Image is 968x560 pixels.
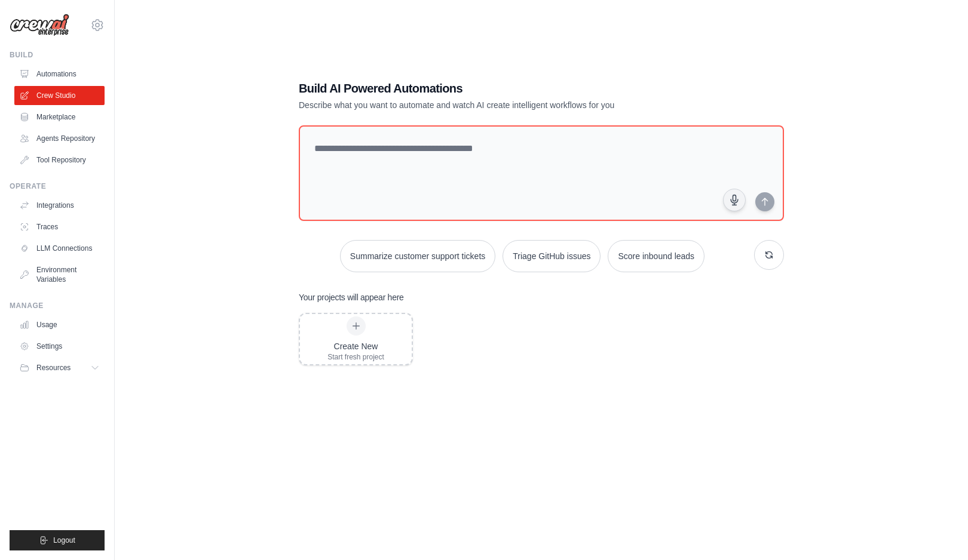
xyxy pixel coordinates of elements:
a: Automations [14,64,105,84]
div: Start fresh project [327,352,384,362]
button: Triage GitHub issues [503,240,601,272]
a: Integrations [14,196,105,215]
img: Logo [10,14,69,36]
button: Score inbound leads [608,240,704,272]
h1: Build AI Powered Automations [299,80,700,97]
a: Tool Repository [14,150,105,170]
a: Environment Variables [14,260,105,289]
div: Build [10,50,105,60]
h3: Your projects will appear here [299,291,404,303]
button: Get new suggestions [754,240,784,270]
div: Manage [10,301,105,310]
span: Logout [53,536,75,545]
a: Traces [14,217,105,236]
div: Operate [10,181,105,191]
a: Marketplace [14,107,105,127]
span: Resources [36,363,71,373]
div: Create New [327,340,384,352]
button: Resources [14,358,105,377]
button: Logout [10,530,105,550]
a: Crew Studio [14,86,105,105]
a: Settings [14,337,105,356]
a: Agents Repository [14,129,105,148]
p: Describe what you want to automate and watch AI create intelligent workflows for you [299,99,700,111]
a: Usage [14,315,105,334]
button: Click to speak your automation idea [723,189,746,211]
button: Summarize customer support tickets [340,240,495,272]
a: LLM Connections [14,239,105,258]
